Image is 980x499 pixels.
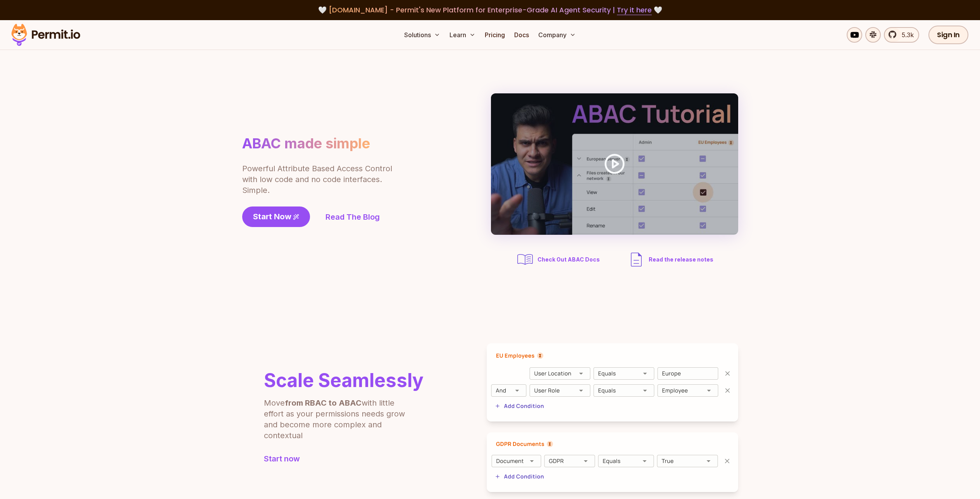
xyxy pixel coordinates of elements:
[627,250,713,269] a: Read the release notes
[401,27,443,43] button: Solutions
[516,250,602,269] a: Check Out ABAC Docs
[537,256,600,263] span: Check Out ABAC Docs
[649,256,713,263] span: Read the release notes
[884,27,919,43] a: 5.3k
[516,250,534,269] img: abac docs
[897,30,914,40] span: 5.3k
[264,371,424,390] h2: Scale Seamlessly
[242,206,310,227] a: Start Now
[19,5,961,15] div: 🤍 🤍
[928,26,968,44] a: Sign In
[511,27,532,43] a: Docs
[264,397,415,441] p: Move with little effort as your permissions needs grow and become more complex and contextual
[326,212,380,222] a: Read The Blog
[242,135,370,152] h1: ABAC made simple
[253,211,291,222] span: Start Now
[329,5,652,15] span: [DOMAIN_NAME] - Permit's New Platform for Enterprise-Grade AI Agent Security |
[8,22,84,48] img: Permit logo
[627,250,646,269] img: description
[264,453,424,464] a: Start now
[446,27,479,43] button: Learn
[285,398,362,408] b: from RBAC to ABAC
[482,27,508,43] a: Pricing
[617,5,652,15] a: Try it here
[242,163,393,196] p: Powerful Attribute Based Access Control with low code and no code interfaces. Simple.
[535,27,579,43] button: Company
